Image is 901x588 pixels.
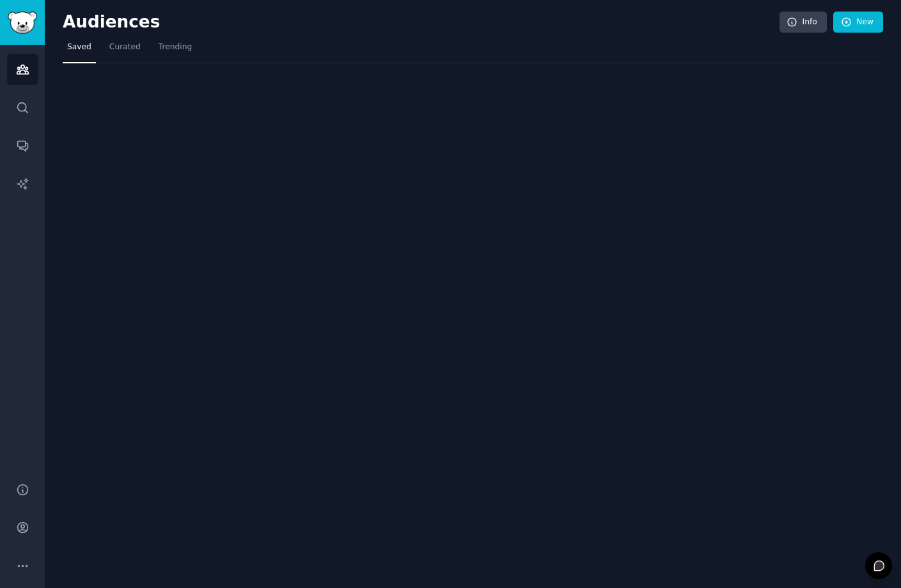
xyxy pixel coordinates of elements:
span: Trending [159,42,192,53]
h2: Audiences [63,12,780,33]
a: New [833,12,883,33]
span: Saved [67,42,91,53]
a: Trending [154,37,196,63]
img: GummySearch logo [8,12,37,34]
a: Info [780,12,827,33]
a: Saved [63,37,96,63]
span: Curated [109,42,141,53]
a: Curated [105,37,145,63]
